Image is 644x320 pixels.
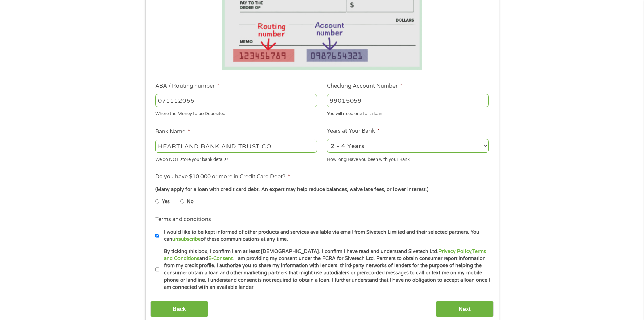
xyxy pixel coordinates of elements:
[150,301,208,317] input: Back
[155,154,317,163] div: We do NOT store your bank details!
[436,301,494,317] input: Next
[327,108,489,118] div: You will need one for a loan.
[162,198,170,206] label: Yes
[155,83,219,90] label: ABA / Routing number
[155,128,190,135] label: Bank Name
[155,216,211,223] label: Terms and conditions
[159,229,491,243] label: I would like to be kept informed of other products and services available via email from Sivetech...
[155,108,317,118] div: Where the Money to be Deposited
[164,249,486,261] a: Terms and Conditions
[159,248,491,291] label: By ticking this box, I confirm I am at least [DEMOGRAPHIC_DATA]. I confirm I have read and unders...
[187,198,194,206] label: No
[155,173,290,180] label: Do you have $10,000 or more in Credit Card Debt?
[155,186,488,193] div: (Many apply for a loan with credit card debt. An expert may help reduce balances, waive late fees...
[327,94,489,107] input: 345634636
[327,154,489,163] div: How long Have you been with your Bank
[327,128,380,135] label: Years at Your Bank
[438,249,471,254] a: Privacy Policy
[327,83,402,90] label: Checking Account Number
[172,236,201,242] a: unsubscribe
[208,256,233,261] a: E-Consent
[155,94,317,107] input: 263177916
